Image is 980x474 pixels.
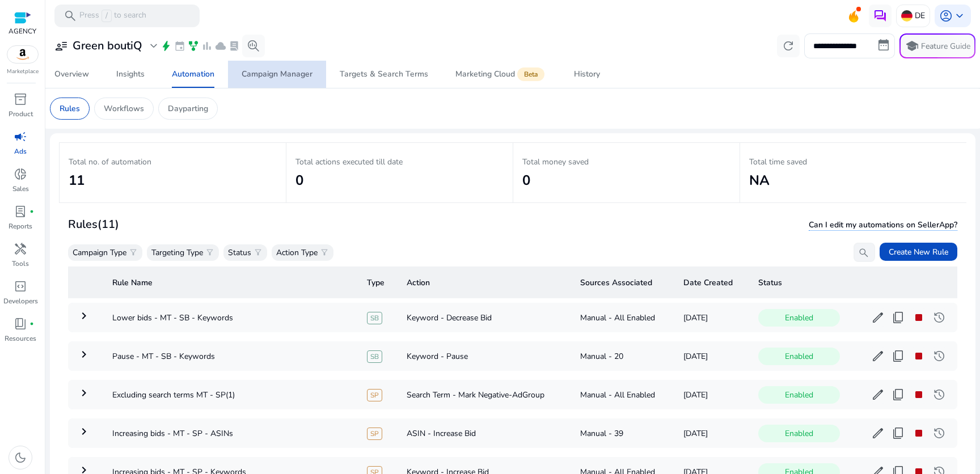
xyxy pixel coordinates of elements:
[68,218,119,231] h3: Rules (11)
[367,312,382,324] span: SB
[103,341,358,371] td: Pause - MT - SB - Keywords
[580,428,665,439] div: Manual - 39
[77,425,91,438] mat-icon: keyboard_arrow_right
[77,309,91,323] mat-icon: keyboard_arrow_right
[871,311,885,324] span: edit
[54,70,89,78] div: Overview
[889,246,948,258] span: Create New Rule
[103,380,358,409] td: Excluding search terms MT - SP(1)
[858,247,869,259] span: search
[939,9,953,23] span: account_circle
[9,221,32,231] p: Reports
[571,266,674,298] th: Sources Associated
[73,39,142,53] h3: Green boutiQ
[880,243,957,261] button: Create New Rule
[247,39,260,53] span: search_insights
[889,424,907,442] button: content_copy
[398,266,571,298] th: Action
[910,424,928,442] button: stop
[60,103,80,115] p: Rules
[77,348,91,361] mat-icon: keyboard_arrow_right
[398,380,571,409] td: Search Term - Mark Negative-AdGroup
[14,242,27,256] span: handyman
[147,39,160,53] span: expand_more
[932,426,946,440] span: history
[29,209,34,214] span: fiber_manual_record
[398,418,571,448] td: ASIN - Increase Bid
[580,350,665,362] div: Manual - 20
[749,172,957,189] h2: NA
[674,418,749,448] td: [DATE]
[930,424,948,442] button: history
[892,311,905,324] span: content_copy
[160,40,172,52] span: bolt
[953,9,966,23] span: keyboard_arrow_down
[674,303,749,332] td: [DATE]
[174,40,185,52] span: event
[29,321,34,326] span: fiber_manual_record
[54,39,68,53] span: user_attributes
[14,205,27,218] span: lab_profile
[103,303,358,332] td: Lower bids - MT - SB - Keywords
[910,347,928,365] button: stop
[215,40,226,52] span: cloud
[930,386,948,404] button: history
[9,26,36,36] p: AGENCY
[674,266,749,298] th: Date Created
[869,424,887,442] button: edit
[915,6,925,26] p: DE
[73,247,126,259] p: Campaign Type
[674,341,749,371] td: [DATE]
[905,39,919,53] span: school
[580,312,665,324] div: Manual - All Enabled
[340,70,428,78] div: Targets & Search Terms
[869,386,887,404] button: edit
[892,426,905,440] span: content_copy
[871,388,885,401] span: edit
[64,9,77,23] span: search
[367,428,382,440] span: SP
[295,156,504,168] p: Total actions executed till date
[151,247,203,259] p: Targeting Type
[522,172,730,189] h2: 0
[921,41,970,52] p: Feature Guide
[455,70,547,79] div: Marketing Cloud
[932,388,946,401] span: history
[201,40,213,52] span: bar_chart
[5,333,36,344] p: Resources
[77,386,91,400] mat-icon: keyboard_arrow_right
[188,40,199,52] span: family_history
[228,247,251,259] p: Status
[242,70,312,78] div: Campaign Manager
[254,248,263,257] span: filter_alt
[889,347,907,365] button: content_copy
[12,184,29,194] p: Sales
[871,426,885,440] span: edit
[749,156,957,168] p: Total time saved
[3,296,38,306] p: Developers
[912,311,926,324] span: stop
[930,308,948,327] button: history
[103,418,358,448] td: Increasing bids - MT - SP - ASINs
[777,35,800,57] button: refresh
[809,219,957,231] span: Can I edit my automations on SellerApp?
[129,248,138,257] span: filter_alt
[367,350,382,363] span: SB
[398,341,571,371] td: Keyword - Pause
[758,386,840,404] span: Enabled
[367,389,382,401] span: SP
[14,317,27,331] span: book_4
[910,308,928,327] button: stop
[14,146,27,156] p: Ads
[14,280,27,293] span: code_blocks
[580,389,665,401] div: Manual - All Enabled
[782,39,795,53] span: refresh
[758,348,840,365] span: Enabled
[889,386,907,404] button: content_copy
[912,426,926,440] span: stop
[517,67,544,81] span: Beta
[7,46,38,63] img: amazon.svg
[168,103,208,115] p: Dayparting
[242,35,265,57] button: search_insights
[320,248,329,257] span: filter_alt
